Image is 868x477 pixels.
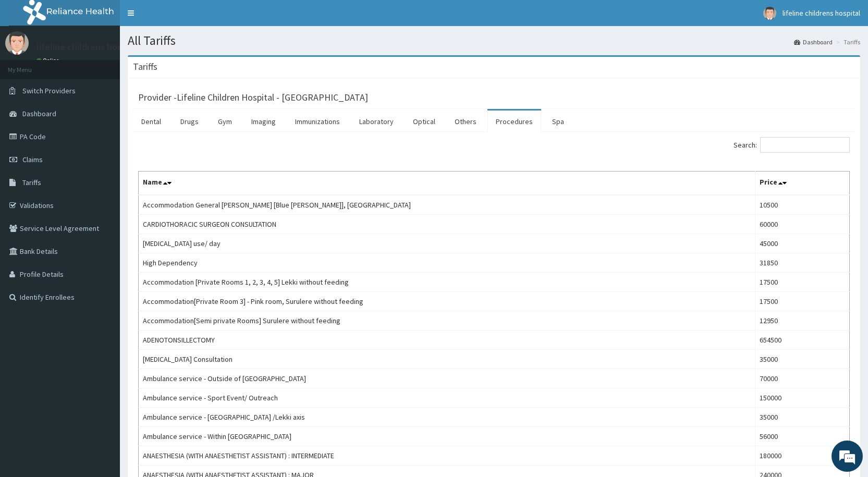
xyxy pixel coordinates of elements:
[755,172,850,195] th: Price
[755,292,850,311] td: 17500
[544,111,572,132] a: Spa
[755,427,850,446] td: 56000
[755,446,850,466] td: 180000
[755,234,850,253] td: 45000
[755,369,850,388] td: 70000
[405,111,444,132] a: Optical
[139,388,755,408] td: Ambulance service - Sport Event/ Outreach
[139,427,755,446] td: Ambulance service - Within [GEOGRAPHIC_DATA]
[487,111,541,132] a: Procedures
[139,273,755,292] td: Accommodation [Private Rooms 1, 2, 3, 4, 5] Lekki without feeding
[133,62,157,71] h3: Tariffs
[22,86,76,95] span: Switch Providers
[128,34,860,47] h1: All Tariffs
[755,350,850,369] td: 35000
[36,42,140,52] p: lifeline childrens hospital
[210,111,240,132] a: Gym
[834,38,860,46] li: Tariffs
[755,253,850,273] td: 31850
[755,195,850,215] td: 10500
[755,311,850,331] td: 12950
[139,311,755,331] td: Accommodation[Semi private Rooms] Surulere without feeding
[794,38,833,46] a: Dashboard
[783,8,860,18] span: lifeline childrens hospital
[733,137,850,153] label: Search:
[755,273,850,292] td: 17500
[139,292,755,311] td: Accommodation[Private Room 3] - Pink room, Surulere without feeding
[139,446,755,466] td: ANAESTHESIA (WITH ANAESTHETIST ASSISTANT) : INTERMEDIATE
[139,350,755,369] td: [MEDICAL_DATA] Consultation
[138,93,368,102] h3: Provider - Lifeline Children Hospital - [GEOGRAPHIC_DATA]
[139,234,755,253] td: [MEDICAL_DATA] use/ day
[139,369,755,388] td: Ambulance service - Outside of [GEOGRAPHIC_DATA]
[22,155,43,164] span: Claims
[755,331,850,350] td: 654500
[755,215,850,234] td: 60000
[760,137,850,153] input: Search:
[763,7,776,20] img: User Image
[139,331,755,350] td: ADENOTONSILLECTOMY
[287,111,348,132] a: Immunizations
[5,31,29,55] img: User Image
[139,408,755,427] td: Ambulance service - [GEOGRAPHIC_DATA] /Lekki axis
[351,111,402,132] a: Laboratory
[22,109,56,118] span: Dashboard
[755,388,850,408] td: 150000
[139,195,755,215] td: Accommodation General [PERSON_NAME] [Blue [PERSON_NAME]], [GEOGRAPHIC_DATA]
[22,178,41,187] span: Tariffs
[755,408,850,427] td: 35000
[133,111,169,132] a: Dental
[36,57,62,64] a: Online
[172,111,207,132] a: Drugs
[446,111,485,132] a: Others
[139,253,755,273] td: High Dependency
[139,172,755,195] th: Name
[139,215,755,234] td: CARDIOTHORACIC SURGEON CONSULTATION
[243,111,284,132] a: Imaging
